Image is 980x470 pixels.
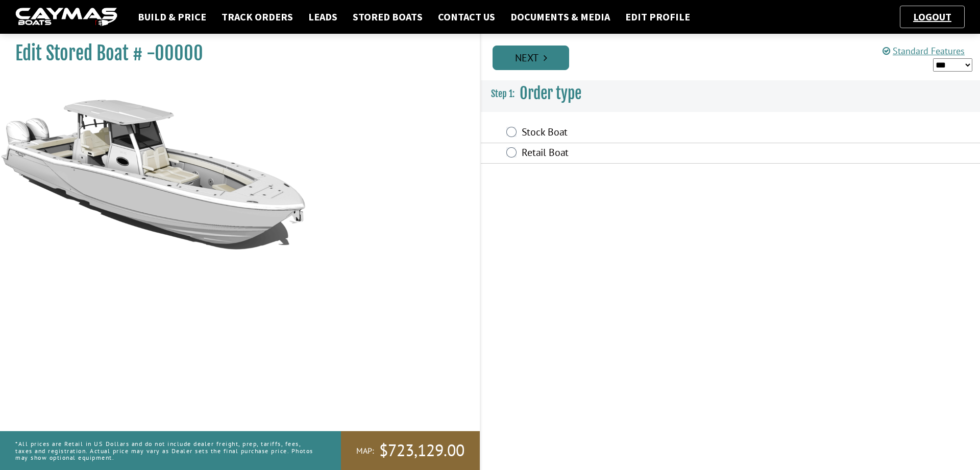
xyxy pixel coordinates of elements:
p: *All prices are Retail in US Dollars and do not include dealer freight, prep, tariffs, fees, taxe... [15,435,318,466]
a: Build & Price [133,10,211,24]
a: Next [493,46,569,70]
a: Documents & Media [505,10,615,24]
a: Standard Features [883,45,965,57]
a: Contact Us [433,10,500,24]
a: Leads [303,10,342,24]
a: Edit Profile [620,10,695,24]
span: MAP: [356,445,374,456]
a: Stored Boats [348,10,428,24]
img: caymas-dealer-connect-2ed40d3bc7270c1d8d7ffb4b79bf05adc795679939227970def78ec6f6c03838.gif [15,8,117,27]
a: MAP:$723,129.00 [341,431,480,470]
a: Track Orders [216,10,298,24]
label: Retail Boat [522,146,797,161]
label: Stock Boat [522,126,797,141]
span: $723,129.00 [379,440,464,461]
h3: Order type [481,75,980,113]
ul: Pagination [490,44,980,70]
h1: Edit Stored Boat # -00000 [15,42,454,65]
a: Logout [908,10,957,23]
